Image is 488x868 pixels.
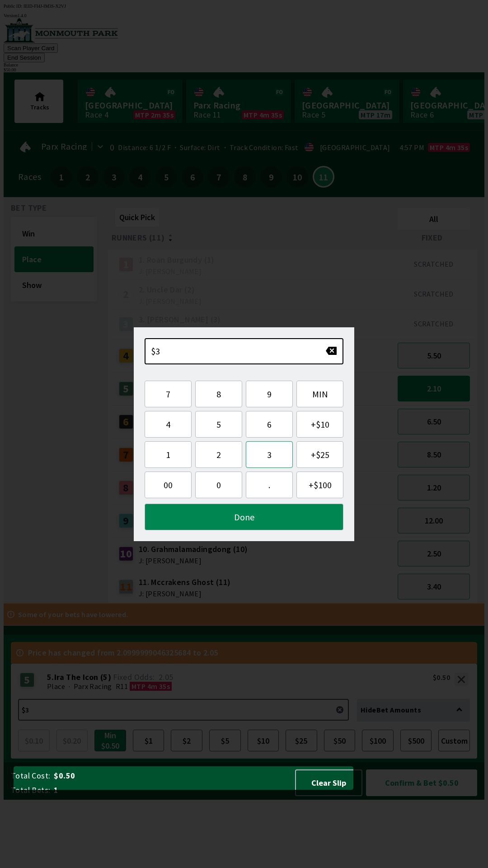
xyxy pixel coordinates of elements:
[246,411,293,438] button: 6
[304,479,336,491] span: + $100
[145,441,192,468] button: 1
[145,381,192,407] button: 7
[253,479,285,491] span: .
[296,441,343,468] button: +$25
[152,449,184,460] span: 1
[203,479,235,491] span: 0
[195,411,242,438] button: 5
[296,472,343,498] button: +$100
[253,388,285,400] span: 9
[296,411,343,438] button: +$10
[195,381,242,407] button: 8
[203,449,235,460] span: 2
[253,419,285,430] span: 6
[304,449,336,460] span: + $25
[145,411,192,438] button: 4
[195,472,242,498] button: 0
[203,388,235,400] span: 8
[304,388,336,400] span: MIN
[246,441,293,468] button: 3
[145,472,192,498] button: 00
[152,511,336,523] span: Done
[304,419,336,430] span: + $10
[246,381,293,407] button: 9
[152,419,184,430] span: 4
[152,479,184,491] span: 00
[246,472,293,498] button: .
[195,441,242,468] button: 2
[145,504,343,530] button: Done
[296,381,343,407] button: MIN
[151,345,160,357] span: $3
[152,388,184,400] span: 7
[203,419,235,430] span: 5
